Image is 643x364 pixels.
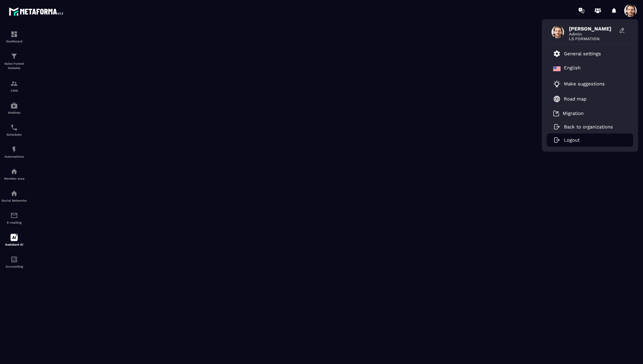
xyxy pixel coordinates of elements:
p: CRM [2,89,27,92]
p: E-mailing [2,221,27,224]
a: Migration [553,110,584,117]
img: formation [10,80,18,87]
p: Logout [564,137,580,143]
p: Member area [2,177,27,180]
img: email [10,212,18,219]
img: automations [10,102,18,109]
img: formation [10,30,18,38]
p: Sales Funnel Website [2,62,27,70]
p: Webinar [2,111,27,114]
img: formation [10,52,18,60]
p: Road map [564,96,586,102]
p: Accounting [2,265,27,268]
p: Dashboard [2,40,27,43]
a: formationformationDashboard [2,26,27,48]
img: automations [10,146,18,153]
a: schedulerschedulerScheduler [2,119,27,141]
span: LS FORMATION [569,36,616,41]
img: accountant [10,256,18,263]
a: General settings [553,50,601,57]
span: Admin [569,32,616,36]
p: General settings [564,51,601,57]
a: Back to organizations [553,124,613,130]
img: scheduler [10,124,18,131]
img: automations [10,168,18,175]
a: automationsautomationsAutomations [2,141,27,163]
a: automationsautomationsWebinar [2,97,27,119]
p: Migration [563,111,584,116]
p: Automations [2,155,27,158]
img: social-network [10,190,18,197]
a: accountantaccountantAccounting [2,251,27,273]
a: automationsautomationsMember area [2,163,27,185]
p: Social Networks [2,199,27,202]
p: English [564,65,581,73]
p: Back to organizations [564,124,613,130]
p: Assistant AI [2,243,27,246]
p: Scheduler [2,133,27,136]
p: Make suggestions [564,81,605,87]
a: Road map [553,95,586,103]
a: Assistant AI [2,229,27,251]
a: formationformationSales Funnel Website [2,48,27,75]
a: formationformationCRM [2,75,27,97]
a: Make suggestions [553,80,619,88]
span: [PERSON_NAME] [569,26,616,32]
a: emailemailE-mailing [2,207,27,229]
img: logo [9,6,65,17]
a: social-networksocial-networkSocial Networks [2,185,27,207]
